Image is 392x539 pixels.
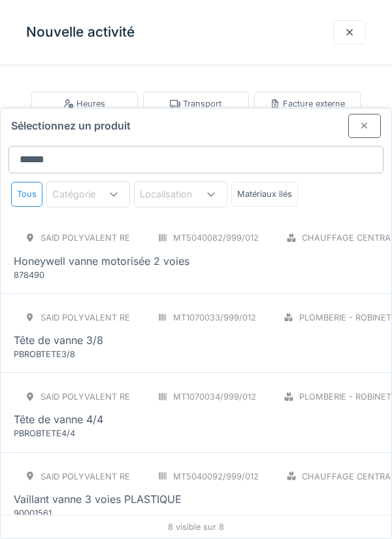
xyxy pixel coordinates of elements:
div: SAID polyvalent RE [41,311,130,324]
div: Heures [63,97,105,110]
div: MT1070033/999/012 [173,311,256,324]
div: Facture externe [270,97,345,110]
div: SAID polyvalent RE [41,391,130,403]
div: Tous [11,182,42,206]
div: Tête de vanne 3/8 [14,332,103,348]
div: 878490 [14,269,171,281]
div: MT1070034/999/012 [173,391,256,403]
div: SAID polyvalent RE [41,470,130,483]
div: Tête de vanne 4/4 [14,411,103,427]
div: MT5040082/999/012 [173,232,259,244]
div: Transport [170,97,221,110]
div: 90001561 [14,507,171,519]
div: MT5040092/999/012 [173,470,259,483]
div: Localisation [140,187,211,201]
div: Matériaux liés [231,182,298,206]
div: Vaillant vanne 3 voies PLASTIQUE [14,491,182,507]
div: Catégorie [52,187,114,201]
div: PBROBTETE3/8 [14,348,171,360]
div: Honeywell vanne motorisée 2 voies [14,253,189,269]
div: SAID polyvalent RE [41,232,130,244]
h3: Nouvelle activité [26,24,135,41]
div: 8 visible sur 8 [1,515,391,538]
div: Sélectionnez un produit [1,109,391,138]
div: PBROBTETE4/4 [14,427,171,440]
